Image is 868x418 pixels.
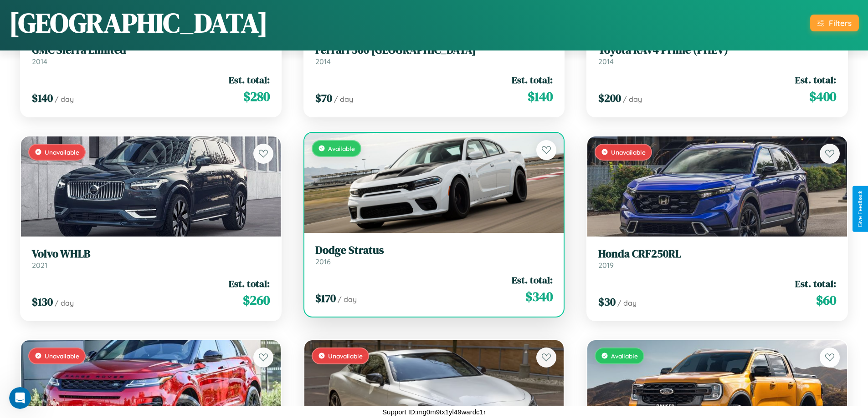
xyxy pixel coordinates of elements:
span: Available [611,352,638,360]
a: Toyota RAV4 Prime (PHEV)2014 [598,44,836,66]
span: / day [338,295,357,304]
span: 2019 [598,261,614,270]
span: Available [328,145,355,152]
p: Support ID: mg0m9tx1yl49wardc1r [382,406,486,418]
span: $ 400 [809,87,836,106]
span: Est. total: [512,273,553,287]
h3: Honda CRF250RL [598,247,836,261]
span: 2014 [598,57,614,66]
span: $ 130 [32,294,53,309]
h3: Volvo WHLB [32,247,270,261]
span: / day [623,95,642,104]
span: 2014 [315,57,331,66]
h3: GMC Sierra Limited [32,44,270,57]
a: GMC Sierra Limited2014 [32,44,270,66]
span: Est. total: [512,73,553,86]
h1: [GEOGRAPHIC_DATA] [9,4,268,41]
a: Dodge Stratus2016 [315,244,553,266]
span: Est. total: [229,73,270,86]
span: 2014 [32,57,47,66]
span: $ 170 [315,291,336,306]
h3: Toyota RAV4 Prime (PHEV) [598,44,836,57]
span: Est. total: [795,277,836,290]
span: Unavailable [45,148,79,156]
button: Filters [810,15,859,31]
span: $ 70 [315,91,332,106]
span: $ 60 [816,291,836,309]
h3: Dodge Stratus [315,244,553,257]
span: 2016 [315,257,331,266]
span: $ 340 [525,287,553,306]
span: Unavailable [328,352,363,360]
span: $ 280 [243,87,270,106]
a: Volvo WHLB2021 [32,247,270,270]
span: / day [617,298,637,307]
div: Filters [829,18,852,28]
iframe: Intercom live chat [9,387,31,409]
span: / day [55,95,74,104]
span: Est. total: [795,73,836,86]
span: / day [55,298,74,307]
span: $ 260 [243,291,270,309]
span: Unavailable [45,352,79,360]
span: $ 140 [32,91,53,106]
a: Ferrari 360 [GEOGRAPHIC_DATA]2014 [315,44,553,66]
span: Unavailable [611,148,646,156]
a: Honda CRF250RL2019 [598,247,836,270]
span: 2021 [32,261,47,270]
h3: Ferrari 360 [GEOGRAPHIC_DATA] [315,44,553,57]
span: $ 200 [598,91,621,106]
span: / day [334,95,353,104]
span: $ 140 [528,87,553,106]
div: Give Feedback [857,191,863,227]
span: Est. total: [229,277,270,290]
span: $ 30 [598,294,616,309]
